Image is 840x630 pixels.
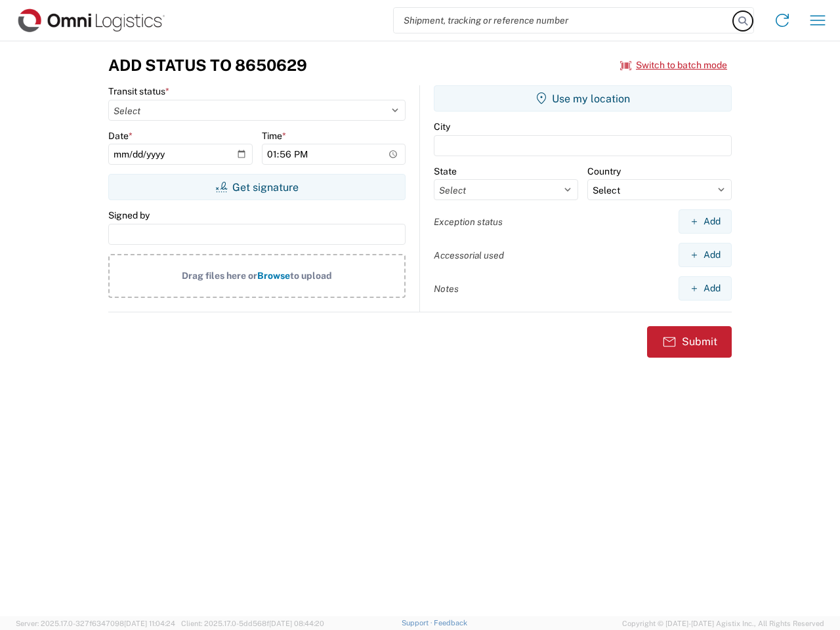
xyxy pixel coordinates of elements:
[434,619,467,627] a: Feedback
[587,165,621,177] label: Country
[402,619,434,627] a: Support
[181,619,324,627] span: Client: 2025.17.0-5dd568f
[124,619,175,627] span: [DATE] 11:04:24
[434,249,504,261] label: Accessorial used
[108,209,150,221] label: Signed by
[182,270,257,281] span: Drag files here or
[679,209,732,234] button: Add
[262,130,286,142] label: Time
[622,618,824,629] span: Copyright © [DATE]-[DATE] Agistix Inc., All Rights Reserved
[269,619,324,627] span: [DATE] 08:44:20
[679,243,732,267] button: Add
[257,270,290,281] span: Browse
[434,283,459,295] label: Notes
[434,121,450,133] label: City
[647,326,732,358] button: Submit
[108,85,169,97] label: Transit status
[108,174,406,200] button: Get signature
[108,56,307,75] h3: Add Status to 8650629
[16,619,175,627] span: Server: 2025.17.0-327f6347098
[679,276,732,301] button: Add
[394,8,734,33] input: Shipment, tracking or reference number
[434,165,457,177] label: State
[108,130,133,142] label: Date
[434,216,503,228] label: Exception status
[434,85,732,112] button: Use my location
[290,270,332,281] span: to upload
[620,54,727,76] button: Switch to batch mode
